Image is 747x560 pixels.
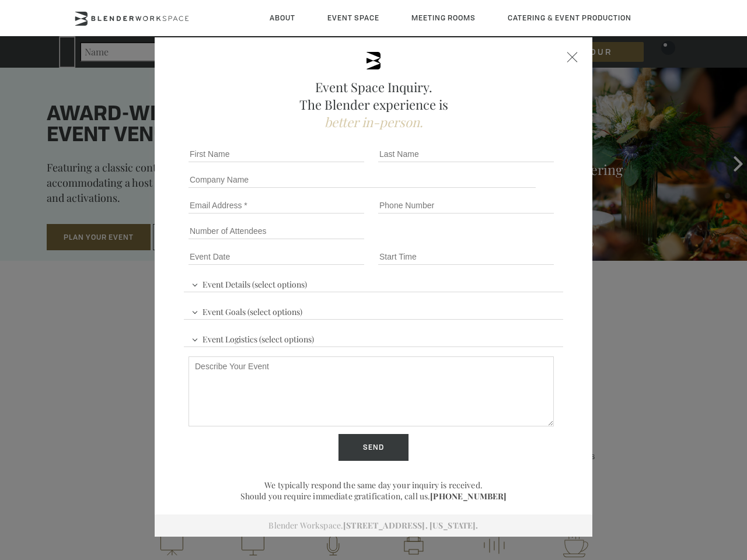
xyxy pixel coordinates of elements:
input: Phone Number [378,197,554,213]
a: [STREET_ADDRESS]. [US_STATE]. [343,520,478,531]
span: Event Goals (select options) [189,302,305,319]
span: Event Logistics (select options) [189,329,317,346]
p: We typically respond the same day your inquiry is received. [184,480,563,491]
input: First Name [189,146,364,162]
span: better in-person. [324,113,423,131]
input: Last Name [378,146,554,162]
h2: Event Space Inquiry. The Blender experience is [184,78,563,131]
div: Blender Workspace. [155,514,592,537]
input: Event Date [189,249,364,265]
input: Number of Attendees [189,223,364,239]
span: Event Details (select options) [189,274,310,292]
input: Email Address * [189,197,364,213]
input: Start Time [378,249,554,265]
a: [PHONE_NUMBER] [430,491,507,502]
input: Company Name [189,171,536,188]
input: Send [338,434,409,461]
p: Should you require immediate gratification, call us. [184,491,563,502]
